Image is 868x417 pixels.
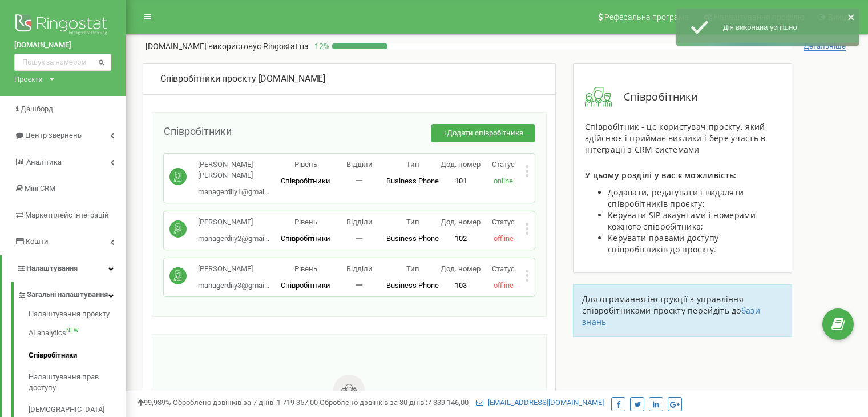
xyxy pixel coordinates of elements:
[29,344,126,367] a: Співробітники
[492,218,515,226] span: Статус
[198,187,269,196] span: managerdiiy1@gmai...
[281,281,330,290] span: Співробітники
[494,234,514,243] span: offline
[439,280,482,291] p: 103
[198,264,269,275] p: [PERSON_NAME]
[386,281,439,290] span: Business Phone
[346,160,373,169] span: Відділи
[439,234,482,244] p: 102
[847,13,855,25] button: close
[160,73,256,84] span: Співробітники проєкту
[198,281,269,290] span: managerdiiy3@gmai...
[723,23,797,31] span: Дія виконана успішно
[492,264,515,273] span: Статус
[320,398,469,407] span: Оброблено дзвінків за 30 днів :
[608,187,744,209] span: Додавати, редагувати і видаляти співробітників проєкту;
[146,41,309,52] p: [DOMAIN_NAME]
[356,234,363,243] span: 一
[25,211,109,219] span: Маркетплейс інтеграцій
[439,176,482,187] p: 101
[198,159,279,181] p: [PERSON_NAME] [PERSON_NAME]
[406,160,419,169] span: Тип
[14,54,111,71] input: Пошук за номером
[29,322,126,344] a: AI analyticsNEW
[346,218,373,226] span: Відділи
[427,398,469,407] u: 7 339 146,00
[17,282,126,305] a: Загальні налаштування
[356,281,363,290] span: 一
[26,264,78,272] span: Налаштування
[447,129,523,137] span: Додати співробітника
[208,42,309,51] span: використовує Ringostat на
[294,264,317,273] span: Рівень
[27,290,108,300] span: Загальні налаштування
[198,234,269,243] span: managerdiiy2@gmai...
[25,131,82,139] span: Центр звернень
[160,73,538,86] div: [DOMAIN_NAME]
[29,366,126,399] a: Налаштування прав доступу
[356,177,363,185] span: 一
[14,11,111,40] img: Ringostat logo
[294,218,317,226] span: Рівень
[198,217,269,228] p: [PERSON_NAME]
[164,125,232,137] span: Співробітники
[476,398,604,407] a: [EMAIL_ADDRESS][DOMAIN_NAME]
[585,170,737,181] span: У цьому розділі у вас є можливість:
[26,158,62,166] span: Аналiтика
[604,13,689,22] span: Реферальна програма
[441,264,481,273] span: Дод. номер
[406,218,419,226] span: Тип
[582,305,760,327] a: бази знань
[431,124,535,143] button: +Додати співробітника
[346,264,373,273] span: Відділи
[294,160,317,169] span: Рівень
[492,160,515,169] span: Статус
[582,294,744,316] span: Для отримання інструкції з управління співробітниками проєкту перейдіть до
[14,40,111,51] a: [DOMAIN_NAME]
[386,177,439,185] span: Business Phone
[441,218,481,226] span: Дод. номер
[386,234,439,243] span: Business Phone
[585,121,766,155] span: Співробітник - це користувач проєкту, який здійснює і приймає виклики і бере участь в інтеграції ...
[612,90,697,105] span: Співробітники
[21,105,53,113] span: Дашборд
[277,398,318,407] u: 1 719 357,00
[25,184,55,193] span: Mini CRM
[137,398,171,407] span: 99,989%
[406,264,419,273] span: Тип
[26,237,49,246] span: Кошти
[494,281,514,290] span: offline
[2,255,126,282] a: Налаштування
[441,160,481,169] span: Дод. номер
[29,309,126,323] a: Налаштування проєкту
[309,41,332,52] p: 12 %
[281,234,330,243] span: Співробітники
[281,177,330,185] span: Співробітники
[494,177,513,185] span: online
[608,232,718,255] span: Керувати правами доступу співробітників до проєкту.
[14,74,43,85] div: Проєкти
[608,210,756,232] span: Керувати SIP акаунтами і номерами кожного співробітника;
[173,398,318,407] span: Оброблено дзвінків за 7 днів :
